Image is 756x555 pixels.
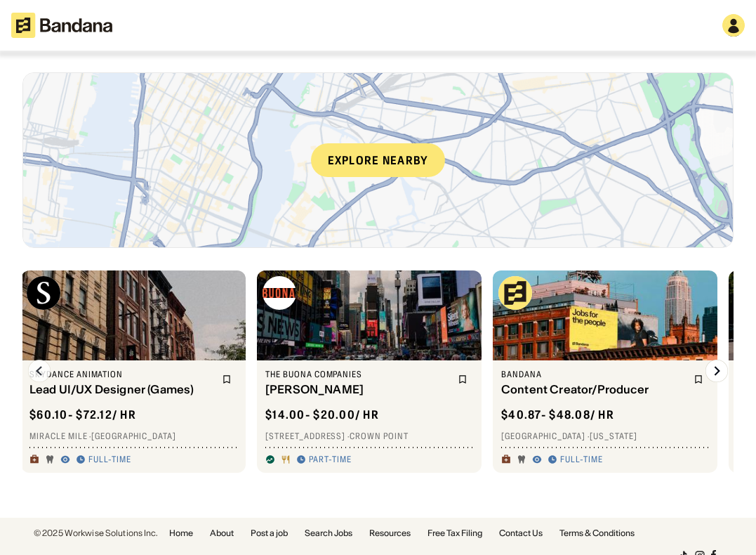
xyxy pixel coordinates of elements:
div: [GEOGRAPHIC_DATA] · [US_STATE] [501,431,709,442]
a: Terms & Conditions [559,529,635,537]
a: Explore nearby [23,73,733,247]
div: Content Creator/Producer [501,383,685,396]
a: Free Tax Filing [427,529,482,537]
div: Skydance Animation [29,369,213,380]
a: Resources [369,529,411,537]
a: Contact Us [499,529,543,537]
a: The Buona Companies logoThe Buona Companies[PERSON_NAME]$14.00- $20.00/ hr[STREET_ADDRESS] ·Crown... [257,270,482,473]
div: Lead UI/UX Designer (Games) [29,383,213,396]
div: Miracle Mile · [GEOGRAPHIC_DATA] [29,431,237,442]
a: Home [169,529,193,537]
img: Bandana logo [498,276,532,310]
img: Left Arrow [28,360,51,382]
img: The Buona Companies logo [263,276,296,310]
div: © 2025 Workwise Solutions Inc. [34,529,158,537]
div: $ 40.87 - $48.08 / hr [501,407,614,422]
img: Skydance Animation logo [27,276,60,310]
div: [STREET_ADDRESS] · Crown Point [265,431,473,442]
div: Full-time [560,454,603,465]
div: Full-time [88,454,131,465]
div: Bandana [501,369,685,380]
img: Right Arrow [705,360,728,382]
div: The Buona Companies [265,369,449,380]
a: Post a job [251,529,288,537]
div: Part-time [309,454,352,465]
div: [PERSON_NAME] [265,383,449,396]
div: Explore nearby [311,143,446,177]
a: Search Jobs [305,529,352,537]
a: Skydance Animation logoSkydance AnimationLead UI/UX Designer (Games)$60.10- $72.12/ hrMiracle Mil... [21,270,246,473]
a: About [210,529,234,537]
div: $ 60.10 - $72.12 / hr [29,407,136,422]
img: Bandana logotype [11,13,112,38]
div: $ 14.00 - $20.00 / hr [265,407,379,422]
a: Bandana logoBandanaContent Creator/Producer$40.87- $48.08/ hr[GEOGRAPHIC_DATA] ·[US_STATE]Full-time [493,270,717,473]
